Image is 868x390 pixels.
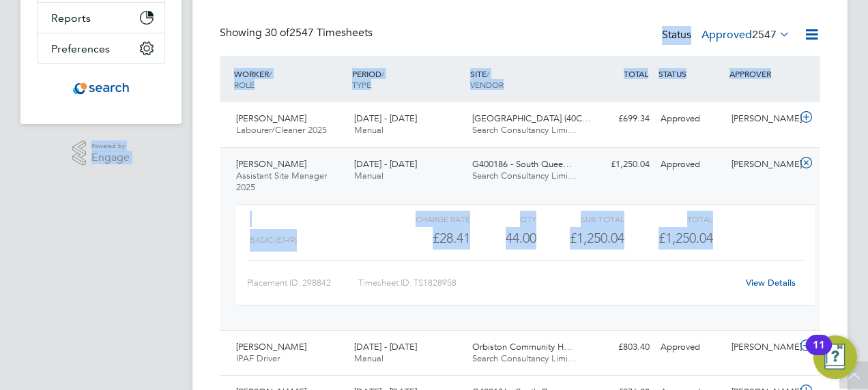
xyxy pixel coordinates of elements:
span: [PERSON_NAME] [236,112,306,124]
span: 2547 Timesheets [265,26,373,40]
span: Reports [51,12,91,25]
span: TYPE [352,79,371,90]
div: Approved [655,153,726,176]
span: 30 of [265,26,289,40]
div: Placement ID: 298842 [247,272,358,294]
div: STATUS [655,61,726,86]
div: [PERSON_NAME] [726,153,797,176]
label: Approved [701,28,790,42]
a: Go to home page [37,78,165,100]
span: [GEOGRAPHIC_DATA] (40C… [472,112,591,124]
span: Manual [354,352,384,364]
span: Assistant Site Manager 2025 [236,170,327,193]
div: Approved [655,336,726,359]
button: Preferences [38,33,164,63]
button: Open Resource Center, 11 new notifications [813,335,857,379]
div: Timesheet ID: TS1828958 [358,272,737,294]
span: Search Consultancy Limi… [472,352,577,364]
span: [DATE] - [DATE] [354,158,417,170]
div: APPROVER [726,61,797,86]
div: [PERSON_NAME] [726,336,797,359]
span: Preferences [51,42,110,55]
span: G400186 - South Quee… [472,158,572,170]
span: Search Consultancy Limi… [472,170,577,181]
div: Status [662,26,793,45]
div: Showing [220,26,375,40]
span: Basic (£/HR) [250,235,297,245]
span: / [381,68,384,79]
span: / [487,68,489,79]
span: ROLE [234,79,255,90]
img: searchconsultancy-logo-retina.png [73,78,130,100]
button: Reports [38,3,164,33]
div: 11 [813,345,825,363]
span: [DATE] - [DATE] [354,341,417,352]
div: [PERSON_NAME] [726,108,797,130]
span: Manual [354,170,384,181]
div: £803.40 [584,336,655,359]
span: / [269,68,272,79]
span: Manual [354,124,384,136]
div: Charge rate [382,211,470,227]
div: SITE [467,61,585,97]
div: Approved [655,108,726,130]
div: Total [624,211,712,227]
div: £1,250.04 [584,153,655,176]
span: [PERSON_NAME] [236,158,306,170]
span: Search Consultancy Limi… [472,124,577,136]
div: 44.00 [470,227,536,250]
span: £1,250.04 [659,230,713,246]
span: VENDOR [470,79,504,90]
div: Sub Total [536,211,624,227]
span: [PERSON_NAME] [236,341,306,352]
span: 2547 [752,28,777,42]
div: PERIOD [349,61,467,97]
a: View Details [746,277,796,288]
span: Powered by [91,140,130,152]
span: Orbiston Community H… [472,341,573,352]
div: £1,250.04 [536,227,624,250]
div: QTY [470,211,536,227]
span: Engage [91,152,130,164]
div: £28.41 [382,227,470,250]
a: Powered byEngage [72,140,130,166]
span: [DATE] - [DATE] [354,112,417,124]
span: TOTAL [624,68,648,79]
span: Labourer/Cleaner 2025 [236,124,327,136]
div: WORKER [231,61,349,97]
div: £699.34 [584,108,655,130]
span: IPAF Driver [236,352,280,364]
